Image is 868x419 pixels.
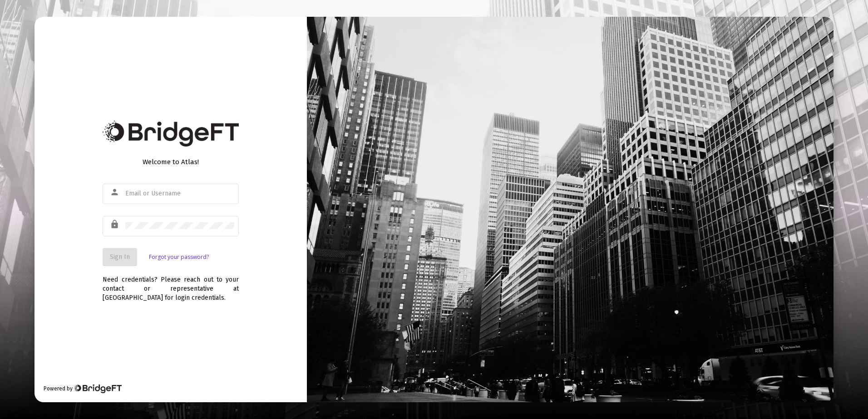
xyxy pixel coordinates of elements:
span: Sign In [110,253,130,261]
div: Powered by [44,384,121,393]
div: Welcome to Atlas! [103,157,239,166]
mat-icon: person [110,187,121,198]
mat-icon: lock [110,219,121,230]
a: Forgot your password? [149,253,209,262]
img: Bridge Financial Technology Logo [103,121,239,146]
button: Sign In [103,248,137,266]
div: Need credentials? Please reach out to your contact or representative at [GEOGRAPHIC_DATA] for log... [103,266,239,302]
input: Email or Username [125,190,234,197]
img: Bridge Financial Technology Logo [74,384,121,393]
